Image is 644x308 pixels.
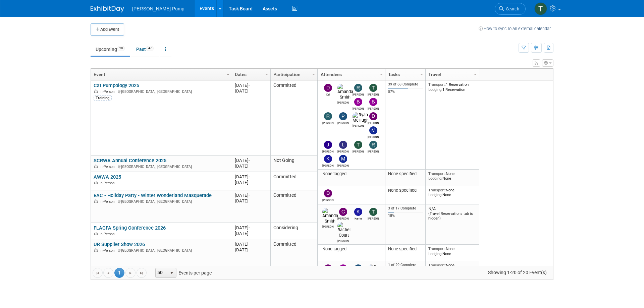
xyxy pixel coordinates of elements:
img: In-Person Event [94,232,98,235]
div: 1 Reservation 1 Reservation [428,82,477,92]
div: None specified [388,188,423,193]
a: Travel [428,69,475,80]
div: [GEOGRAPHIC_DATA], [GEOGRAPHIC_DATA] [94,247,229,253]
span: - [249,193,250,198]
a: AWWA 2025 [94,174,121,180]
div: Mike Walters [337,163,349,167]
span: - [249,174,250,179]
a: Go to the previous page [103,268,113,278]
div: [DATE] [235,158,267,163]
img: In-Person Event [94,199,98,203]
div: [DATE] [235,225,267,231]
a: SCRWA Annual Conference 2025 [94,158,166,164]
div: 18% [388,213,423,218]
span: Column Settings [311,72,316,77]
span: Transport: [428,171,446,176]
td: Committed [270,80,317,156]
img: Karrin Scott [354,208,362,216]
div: Jake Sowders [322,149,334,153]
img: Tony Lewis [354,141,362,149]
span: 1 [114,268,124,278]
div: Rachel Court [337,238,349,243]
a: Column Settings [263,69,271,79]
div: 39 of 68 Complete [388,82,423,87]
span: Events per page [147,268,218,278]
div: (Travel Reservations tab is hidden) [428,211,477,221]
div: None None [428,246,477,256]
span: - [249,83,250,88]
a: Column Settings [378,69,385,79]
img: Jake Sowders [324,141,332,149]
button: Add Event [91,23,124,36]
span: Column Settings [419,72,424,77]
img: Carmen Campbell [339,208,347,216]
img: Teri Beth Perkins [534,2,547,15]
div: [DATE] [235,231,267,236]
div: 1 of 29 Complete [388,263,423,267]
div: Martin Strong [368,134,379,139]
div: None specified [388,246,423,252]
div: None specified [388,171,423,177]
a: Column Settings [225,69,232,79]
div: [DATE] [235,163,267,169]
img: Ryan McHugh [368,264,384,275]
span: Go to the next page [128,270,133,276]
img: Ryan McHugh [353,112,369,123]
img: Patrick Champagne [339,112,347,120]
span: 47 [146,46,154,51]
img: Patrick Champagne [354,264,362,272]
span: Showing 1-20 of 20 Event(s) [482,268,553,277]
span: 50 [156,268,167,278]
span: In-Person [100,165,117,169]
div: N/A [428,206,477,221]
div: Teri Beth Perkins [368,216,379,220]
span: Lodging: [428,176,442,181]
img: Robert Lega [354,84,362,92]
td: Committed [270,172,317,190]
img: Bobby Zitzka [339,264,347,272]
a: UR Supplier Show 2026 [94,241,145,247]
a: EAC - Holiday Party - Winter Wonderland Masquerade [94,192,212,198]
div: [DATE] [235,198,267,204]
div: 57% [388,89,423,94]
div: Richard Pendley [368,149,379,153]
div: [DATE] [235,192,267,198]
div: Amanda Smith [337,100,349,104]
img: David Perry [369,112,377,120]
span: Go to the first page [95,270,100,276]
span: In-Person [100,232,117,236]
span: Go to the last page [139,270,144,276]
div: [GEOGRAPHIC_DATA], [GEOGRAPHIC_DATA] [94,198,229,204]
a: Column Settings [310,69,318,79]
span: Column Settings [473,72,478,77]
div: Ryan McHugh [353,123,364,127]
img: Brian Peek [369,98,377,106]
td: Considering [270,223,317,239]
div: Karrin Scott [353,216,364,220]
div: Kim M [322,163,334,167]
div: David Perry [322,197,334,202]
a: Event [94,69,227,80]
span: - [249,242,250,247]
td: Committed [270,239,317,272]
img: Ryan Intriago [324,112,332,120]
img: Martin Strong [369,126,377,134]
div: Carmen Campbell [337,216,349,220]
img: Rachel Court [337,222,351,238]
img: In-Person Event [94,165,98,168]
img: Mike Walters [339,155,347,163]
div: Ryan Intriago [322,120,334,125]
span: Transport: [428,188,446,192]
div: Bobby Zitzka [353,106,364,110]
img: ExhibitDay [91,6,124,12]
div: [DATE] [235,174,267,180]
span: Search [504,6,519,11]
div: [DATE] [235,180,267,185]
a: Upcoming20 [91,43,130,56]
span: Column Settings [225,72,231,77]
span: select [169,270,174,276]
div: 3 of 17 Complete [388,206,423,211]
div: None None [428,171,477,181]
span: 20 [117,46,125,51]
div: Training [94,95,112,101]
